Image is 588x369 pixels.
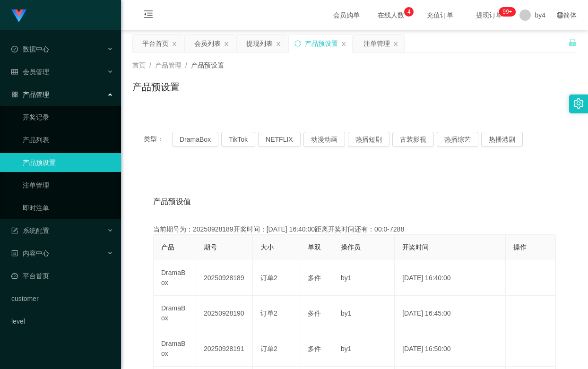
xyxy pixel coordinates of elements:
[11,227,18,234] i: 图标: form
[11,68,49,76] span: 会员管理
[395,260,506,296] td: [DATE] 16:40:00
[392,132,434,147] button: 古装影视
[499,7,516,17] sup: 334
[11,249,49,257] span: 内容中心
[153,196,191,207] span: 产品预设值
[395,331,506,367] td: [DATE] 16:50:00
[194,34,221,52] div: 会员列表
[23,198,113,217] a: 即时注单
[185,61,187,69] span: /
[132,80,180,94] h1: 产品预设置
[393,41,398,47] i: 图标: close
[404,7,414,17] sup: 4
[11,69,18,75] i: 图标: table
[341,243,361,251] span: 操作员
[557,12,563,18] i: 图标: global
[11,227,49,234] span: 系统配置
[154,260,196,296] td: DramaBox
[172,41,177,47] i: 图标: close
[276,41,281,47] i: 图标: close
[395,296,506,331] td: [DATE] 16:45:00
[373,12,409,18] span: 在线人数
[246,34,273,52] div: 提现列表
[303,132,345,147] button: 动漫动画
[407,7,411,17] p: 4
[154,331,196,367] td: DramaBox
[481,132,523,147] button: 热播港剧
[11,312,113,331] a: level
[142,34,169,52] div: 平台首页
[11,45,49,53] span: 数据中心
[144,132,172,147] span: 类型：
[11,250,18,257] i: 图标: profile
[513,243,527,251] span: 操作
[260,345,277,352] span: 订单2
[196,296,253,331] td: 20250928190
[11,289,113,308] a: customer
[471,12,507,18] span: 提现订单
[149,61,151,69] span: /
[437,132,478,147] button: 热播综艺
[23,153,113,172] a: 产品预设置
[11,91,18,98] i: 图标: appstore-o
[11,266,113,285] a: 图标: dashboard平台首页
[23,108,113,127] a: 开奖记录
[260,309,277,317] span: 订单2
[196,331,253,367] td: 20250928191
[333,331,395,367] td: by1
[23,176,113,195] a: 注单管理
[204,243,217,251] span: 期号
[308,243,321,251] span: 单双
[308,309,321,317] span: 多件
[155,61,182,69] span: 产品管理
[305,34,338,52] div: 产品预设置
[191,61,224,69] span: 产品预设置
[308,274,321,282] span: 多件
[132,61,146,69] span: 首页
[11,9,26,23] img: logo.9652507e.png
[422,12,458,18] span: 充值订单
[333,260,395,296] td: by1
[196,260,253,296] td: 20250928189
[260,274,277,282] span: 订单2
[568,38,577,47] i: 图标: unlock
[161,243,174,251] span: 产品
[402,243,429,251] span: 开奖时间
[23,130,113,149] a: 产品列表
[573,98,584,109] i: 图标: setting
[260,243,274,251] span: 大小
[153,224,556,234] div: 当前期号为：20250928189开奖时间：[DATE] 16:40:00距离开奖时间还有：00:0-7288
[224,41,229,47] i: 图标: close
[363,34,390,52] div: 注单管理
[348,132,389,147] button: 热播短剧
[172,132,218,147] button: DramaBox
[11,46,18,52] i: 图标: check-circle-o
[154,296,196,331] td: DramaBox
[221,132,255,147] button: TikTok
[308,345,321,352] span: 多件
[294,40,301,47] i: 图标: sync
[341,41,346,47] i: 图标: close
[258,132,301,147] button: NETFLIX
[11,91,49,98] span: 产品管理
[132,0,164,31] i: 图标: menu-fold
[333,296,395,331] td: by1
